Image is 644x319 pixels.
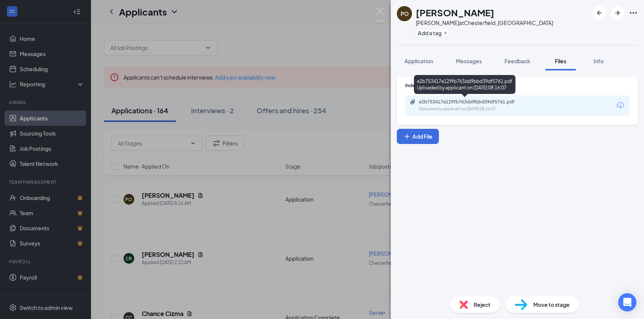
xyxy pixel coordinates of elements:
[456,58,482,64] span: Messages
[595,8,604,17] svg: ArrowLeftNew
[414,75,516,94] div: e2b753417e129fb763dd9bbd39df5761.pdf Uploaded by applicant on [DATE] 08:16:07
[611,6,624,20] button: ArrowRight
[416,19,553,27] div: [PERSON_NAME] at Chesterfield, [GEOGRAPHIC_DATA]
[533,300,570,309] span: Move to stage
[616,101,625,110] svg: Download
[410,99,533,112] a: Paperclipe2b753417e129fb763dd9bbd39df5761.pdfUploaded by applicant on [DATE] 08:16:07
[505,58,530,64] span: Feedback
[419,106,533,112] div: Uploaded by applicant on [DATE] 08:16:07
[405,82,630,89] div: Indeed Resume
[618,293,636,311] div: Open Intercom Messenger
[404,58,433,64] span: Application
[555,58,566,64] span: Files
[410,99,416,105] svg: Paperclip
[594,58,604,64] span: Info
[613,8,622,17] svg: ArrowRight
[416,6,494,19] h1: [PERSON_NAME]
[474,300,490,309] span: Reject
[401,10,409,17] div: PO
[419,99,525,105] div: e2b753417e129fb763dd9bbd39df5761.pdf
[416,29,450,37] button: PlusAdd a tag
[629,8,638,17] svg: Ellipses
[443,31,448,35] svg: Plus
[397,129,439,144] button: Add FilePlus
[592,6,606,20] button: ArrowLeftNew
[403,133,411,140] svg: Plus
